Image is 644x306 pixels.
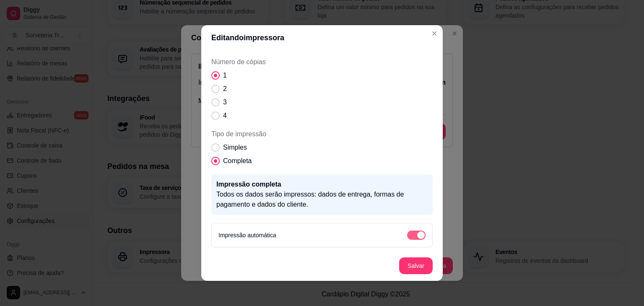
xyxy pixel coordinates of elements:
div: Número de cópias [211,57,433,121]
button: Close [428,27,441,40]
span: 4 [223,111,227,121]
p: Todos os dados serão impressos: dados de entrega, formas de pagamento e dados do cliente. [216,189,428,210]
header: Editando impressora [201,25,443,50]
p: Impressão completa [216,179,428,189]
button: Salvar [399,257,433,274]
label: Impressão automática [218,232,276,239]
span: 1 [223,70,227,80]
span: Número de cópias [211,57,433,67]
span: Simples [223,143,247,153]
span: 3 [223,97,227,107]
span: 2 [223,84,227,94]
span: Tipo de impressão [211,129,433,139]
div: Tipo de impressão [211,129,433,166]
span: Completa [223,156,252,166]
